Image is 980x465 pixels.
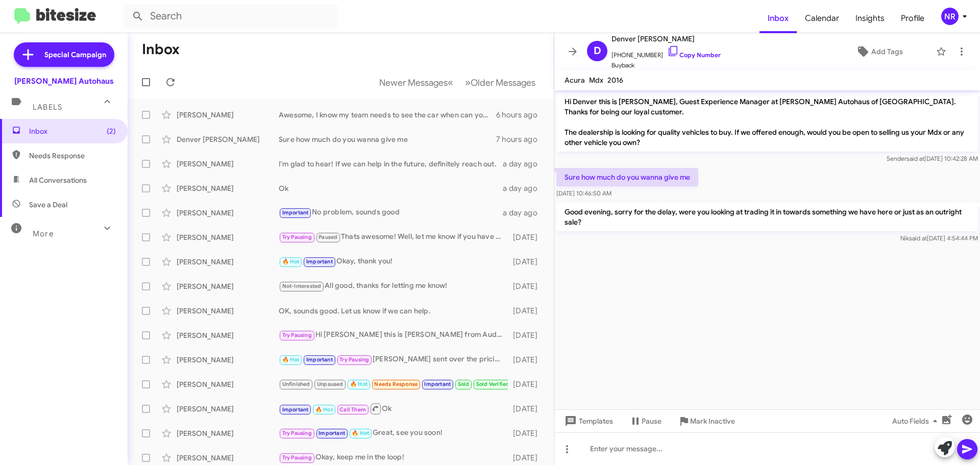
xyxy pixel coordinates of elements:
div: Awesome, I know my team needs to see the car when can you come in? [279,110,496,120]
span: « [448,76,453,89]
a: Copy Number [667,51,721,59]
span: Try Pausing [282,454,312,461]
span: Older Messages [471,77,535,88]
div: Okay, thank you! [279,256,508,267]
div: [PERSON_NAME] Autohaus [14,76,114,86]
span: Important [306,258,333,265]
span: 🔥 Hot [352,430,369,436]
span: Call Them [339,406,366,413]
div: [DATE] [508,453,546,463]
span: Needs Response [29,151,116,161]
span: Templates [562,412,613,430]
div: No problem, sounds good [279,207,503,218]
span: Unpaused [317,381,344,387]
span: Try Pausing [339,356,369,363]
span: Inbox [29,126,116,136]
span: Sold [458,381,470,387]
div: a day ago [503,159,546,169]
div: OK, sounds good. Let us know if we can help. [279,306,508,316]
span: Mark Inactive [690,412,735,430]
span: Important [318,430,345,436]
span: Acura [565,76,585,85]
div: [DATE] [508,232,546,242]
div: Great, see you soon! [279,427,508,439]
span: Important [282,406,309,413]
span: Try Pausing [282,234,312,240]
button: Auto Fields [884,412,949,430]
span: (2) [107,126,116,136]
div: [DATE] [508,281,546,291]
span: Not-Interested [282,283,322,289]
span: Important [424,381,451,387]
button: NR [933,8,969,25]
div: [PERSON_NAME] [177,257,279,267]
p: Good evening, sorry for the delay, were you looking at trading it in towards something we have he... [556,203,978,231]
div: [PERSON_NAME] [177,183,279,193]
div: [PERSON_NAME] [177,306,279,316]
div: a day ago [503,183,546,193]
span: Important [282,209,309,216]
div: [DATE] [508,428,546,438]
span: D [594,43,601,59]
span: Add Tags [871,42,903,61]
div: Thats awesome! Well, let me know if you have any updates or if we can help assist with the G-Wago... [279,231,508,243]
span: [DATE] 10:46:50 AM [556,189,611,197]
div: [PERSON_NAME] sent over the pricing, how does it look? 1.9% financing for 36 months fyi. its a gr... [279,354,508,365]
span: Nik [DATE] 4:54:44 PM [900,234,978,242]
div: [PERSON_NAME] [177,110,279,120]
a: Special Campaign [14,42,114,67]
span: Sold Verified [476,381,510,387]
span: 🔥 Hot [282,356,300,363]
button: Add Tags [826,42,931,61]
button: Templates [554,412,621,430]
div: Thanks :) [279,378,508,390]
div: NR [941,8,959,25]
div: [DATE] [508,355,546,365]
div: [PERSON_NAME] [177,159,279,169]
a: Inbox [759,4,797,33]
span: said at [906,155,924,162]
div: [PERSON_NAME] [177,208,279,218]
div: [PERSON_NAME] [177,330,279,340]
span: Newer Messages [379,77,448,88]
button: Mark Inactive [670,412,743,430]
div: a day ago [503,208,546,218]
span: Save a Deal [29,200,67,210]
span: Auto Fields [892,412,941,430]
span: Denver [PERSON_NAME] [611,33,721,45]
div: Sure how much do you wanna give me [279,134,496,144]
div: Ok [279,183,503,193]
span: 2016 [607,76,623,85]
span: Important [306,356,333,363]
div: Hi [PERSON_NAME] this is [PERSON_NAME] from Audi Sylvania, we just got a new 2025 All-new Q5 blue... [279,329,508,341]
span: Pause [642,412,661,430]
a: Profile [893,4,933,33]
span: [PHONE_NUMBER] [611,45,721,60]
button: Next [459,72,542,93]
div: Ok [279,402,508,415]
nav: Page navigation example [374,72,542,93]
h1: Inbox [142,41,180,58]
div: Denver [PERSON_NAME] [177,134,279,144]
div: 7 hours ago [496,134,546,144]
div: [PERSON_NAME] [177,404,279,414]
span: Insights [847,4,893,33]
button: Previous [373,72,459,93]
p: Sure how much do you wanna give me [556,168,698,186]
div: [DATE] [508,306,546,316]
button: Pause [621,412,670,430]
a: Calendar [797,4,847,33]
span: Sender [DATE] 10:42:28 AM [887,155,978,162]
span: said at [909,234,927,242]
span: 🔥 Hot [350,381,367,387]
div: [PERSON_NAME] [177,453,279,463]
p: Hi Denver this is [PERSON_NAME], Guest Experience Manager at [PERSON_NAME] Autohaus of [GEOGRAPHI... [556,92,978,152]
div: [PERSON_NAME] [177,281,279,291]
div: [DATE] [508,379,546,389]
span: Buyback [611,60,721,70]
input: Search [124,4,338,29]
span: Paused [318,234,337,240]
